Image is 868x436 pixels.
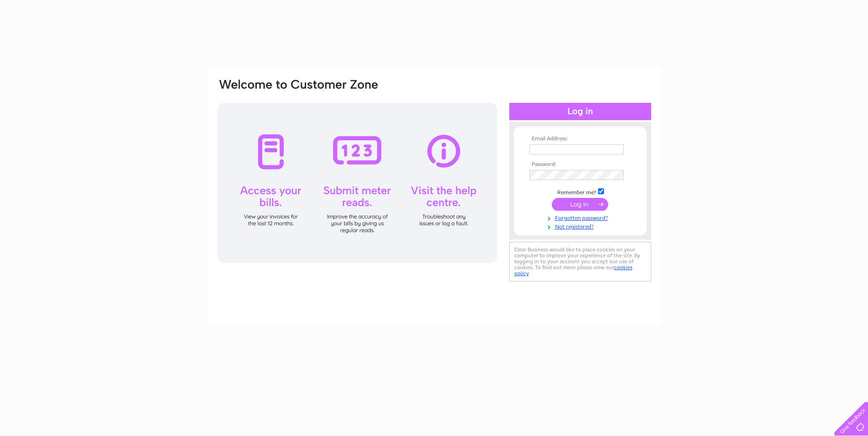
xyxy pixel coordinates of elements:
[509,242,651,282] div: Clear Business would like to place cookies on your computer to improve your experience of the sit...
[527,187,633,196] td: Remember me?
[529,213,633,222] a: Forgotten password?
[514,264,632,276] a: cookies policy
[529,222,633,230] a: Not registered?
[552,198,608,211] input: Submit
[527,136,633,142] th: Email Address:
[527,161,633,168] th: Password:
